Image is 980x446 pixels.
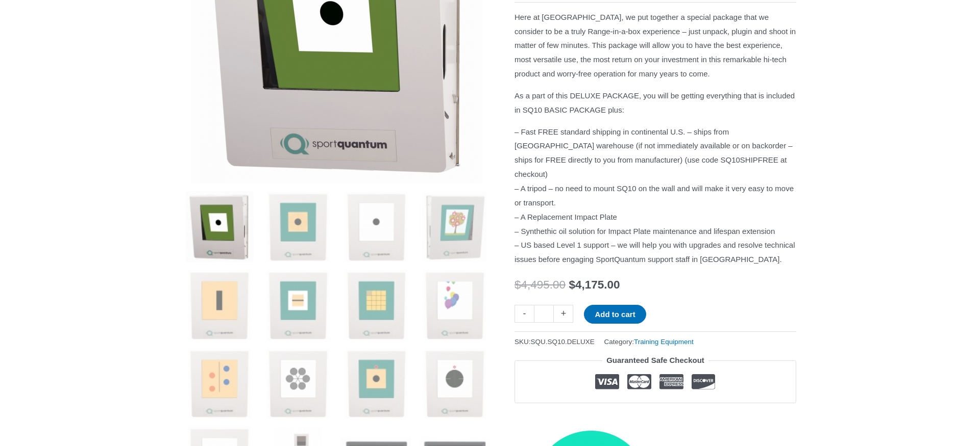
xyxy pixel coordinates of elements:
p: Here at [GEOGRAPHIC_DATA], we put together a special package that we consider to be a truly Range... [514,10,796,81]
span: SQU.SQ10.DELUXE [531,338,595,346]
img: Interactive e-target SQ10 - Image 4 [419,191,490,262]
legend: Guaranteed Safe Checkout [602,353,708,368]
bdi: 4,495.00 [514,278,566,291]
p: – Fast FREE standard shipping in continental U.S. – ships from [GEOGRAPHIC_DATA] warehouse (if no... [514,125,796,267]
span: SKU: [514,335,595,348]
img: Interactive e-target SQ10 - Image 10 [262,348,333,419]
span: $ [514,278,521,291]
input: Product quantity [534,305,554,323]
a: Training Equipment [634,338,694,346]
img: Interactive e-target SQ10 - Image 3 [341,191,412,262]
span: $ [569,278,575,291]
img: Interactive e-target SQ10 - Image 12 [419,348,490,419]
img: Interactive e-target SQ10 - Image 6 [262,270,333,340]
bdi: 4,175.00 [569,278,620,291]
img: Interactive e-target SQ10 - Image 2 [262,191,333,262]
iframe: Customer reviews powered by Trustpilot [514,411,796,423]
img: SQ10 Interactive e-target [184,191,255,262]
p: As a part of this DELUXE PACKAGE, you will be getting everything that is included in SQ10 BASIC P... [514,89,796,117]
a: - [514,305,534,323]
img: Interactive e-target SQ10 - Image 7 [341,270,412,340]
a: + [554,305,573,323]
button: Add to cart [584,305,646,324]
img: Interactive e-target SQ10 - Image 5 [184,270,255,340]
img: Interactive e-target SQ10 - Image 11 [341,348,412,419]
img: Interactive e-target SQ10 - Image 9 [184,348,255,419]
span: Category: [604,335,694,348]
img: Interactive e-target SQ10 - Image 8 [419,270,490,340]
